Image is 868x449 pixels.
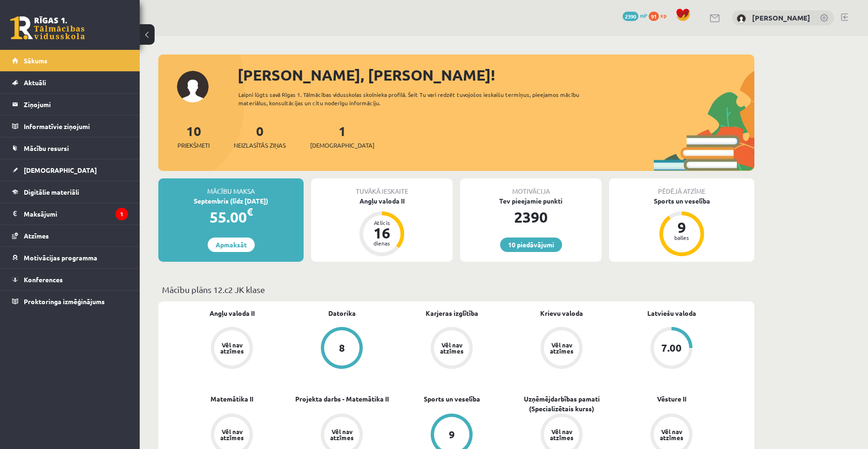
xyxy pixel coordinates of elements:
a: [PERSON_NAME] [752,13,810,22]
span: Aktuāli [24,78,46,87]
a: [DEMOGRAPHIC_DATA] [12,159,128,181]
div: 55.00 [158,206,304,228]
i: 1 [115,208,128,220]
span: 2390 [623,12,638,21]
p: Mācību plāns 12.c2 JK klase [162,283,751,296]
span: Konferences [24,275,63,284]
a: Konferences [12,269,128,290]
span: Digitālie materiāli [24,188,79,196]
div: Mācību maksa [158,178,304,196]
a: Apmaksāt [208,238,255,252]
span: [DEMOGRAPHIC_DATA] [24,166,97,174]
a: Angļu valoda II [210,308,255,318]
span: [DEMOGRAPHIC_DATA] [310,141,374,150]
span: Priekšmeti [177,141,210,150]
legend: Informatīvie ziņojumi [24,116,128,137]
div: 16 [368,225,396,240]
a: Aktuāli [12,72,128,93]
a: 8 [287,327,397,371]
a: 10 piedāvājumi [500,238,562,252]
a: Sākums [12,50,128,71]
div: 9 [449,429,455,440]
a: Mācību resursi [12,137,128,159]
div: 2390 [460,206,602,228]
a: 7.00 [617,327,726,371]
a: Latviešu valoda [647,308,696,318]
a: Proktoringa izmēģinājums [12,291,128,312]
a: Vēsture II [657,394,686,404]
div: 8 [339,343,345,353]
div: Tev pieejamie punkti [460,196,602,206]
a: Rīgas 1. Tālmācības vidusskola [10,16,85,40]
a: 10Priekšmeti [177,122,210,150]
legend: Ziņojumi [24,94,128,115]
div: Laipni lūgts savā Rīgas 1. Tālmācības vidusskolas skolnieka profilā. Šeit Tu vari redzēt tuvojošo... [238,90,596,107]
div: Motivācija [460,178,602,196]
span: Neizlasītās ziņas [234,141,286,150]
a: Krievu valoda [540,308,583,318]
div: Vēl nav atzīmes [549,429,575,441]
a: 1[DEMOGRAPHIC_DATA] [310,122,374,150]
a: Vēl nav atzīmes [397,327,507,371]
a: 0Neizlasītās ziņas [234,122,286,150]
div: Angļu valoda II [311,196,453,206]
span: Proktoringa izmēģinājums [24,297,105,306]
a: Ziņojumi [12,94,128,115]
a: Sports un veselība 9 balles [609,196,754,258]
a: Datorika [328,308,356,318]
span: € [247,205,253,218]
legend: Maksājumi [24,203,128,224]
a: Digitālie materiāli [12,181,128,203]
div: Vēl nav atzīmes [658,429,685,441]
div: Pēdējā atzīme [609,178,754,196]
a: Projekta darbs - Matemātika II [295,394,389,404]
div: Sports un veselība [609,196,754,206]
div: 7.00 [661,343,682,353]
span: Sākums [24,56,47,65]
span: Motivācijas programma [24,253,97,262]
a: Vēl nav atzīmes [177,327,287,371]
a: 2390 mP [623,12,647,19]
div: balles [668,235,696,240]
a: Motivācijas programma [12,247,128,268]
a: Vēl nav atzīmes [507,327,617,371]
div: Atlicis [368,220,396,225]
a: Uzņēmējdarbības pamati (Specializētais kurss) [507,394,617,414]
div: Vēl nav atzīmes [549,342,575,354]
span: 91 [649,12,659,21]
a: Atzīmes [12,225,128,246]
span: Mācību resursi [24,144,69,152]
a: Matemātika II [210,394,253,404]
div: 9 [668,220,696,235]
a: 91 xp [649,12,671,19]
a: Sports un veselība [424,394,480,404]
div: Tuvākā ieskaite [311,178,453,196]
div: Vēl nav atzīmes [219,342,245,354]
div: Vēl nav atzīmes [439,342,465,354]
a: Angļu valoda II Atlicis 16 dienas [311,196,453,258]
span: Atzīmes [24,231,49,240]
a: Karjeras izglītība [426,308,478,318]
div: Vēl nav atzīmes [219,429,245,441]
div: dienas [368,240,396,246]
a: Informatīvie ziņojumi [12,116,128,137]
div: Septembris (līdz [DATE]) [158,196,304,206]
a: Maksājumi1 [12,203,128,224]
span: mP [640,12,647,19]
span: xp [660,12,666,19]
div: [PERSON_NAME], [PERSON_NAME]! [237,64,754,86]
img: Rauls Sakne [737,14,746,23]
div: Vēl nav atzīmes [329,429,355,441]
